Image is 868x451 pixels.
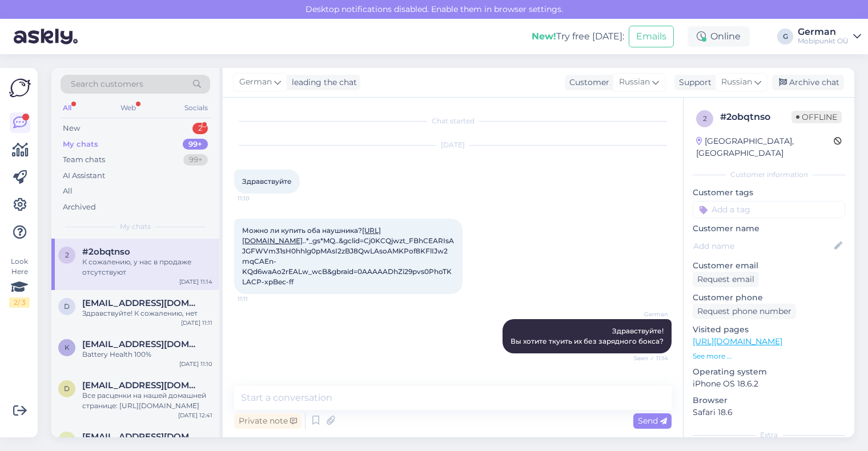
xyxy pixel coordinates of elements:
div: Online [688,26,750,47]
div: AI Assistant [63,170,105,182]
div: Chat started [234,116,672,126]
div: Look Here [9,256,30,308]
button: Emails [629,26,674,47]
span: #2obqtnso [82,247,130,257]
p: Safari 18.6 [693,406,845,418]
span: Здравствуйте [242,177,292,186]
span: German [625,310,668,319]
p: Customer phone [693,292,845,304]
span: Russian [619,76,650,88]
b: New! [532,31,556,42]
span: Send [638,416,667,426]
div: German [798,27,849,37]
span: skomarova01@gmail.com [82,432,201,442]
span: German [239,76,272,88]
div: 2 / 3 [9,297,30,308]
div: Здравствуйте! К сожалению, нет [82,308,212,319]
div: Battery Health 100% [82,349,212,360]
span: Russian [721,76,752,88]
span: daniilmolo@mail.ru [82,298,201,308]
a: GermanMobipunkt OÜ [798,27,861,46]
span: d [64,384,70,393]
div: Team chats [63,154,105,166]
div: [DATE] 12:41 [178,411,212,420]
div: G [777,29,793,45]
div: [GEOGRAPHIC_DATA], [GEOGRAPHIC_DATA] [696,135,834,159]
div: Customer information [693,170,845,180]
span: k [65,343,70,352]
span: Можно ли купить оба наушника? ..*_gs*MQ..&gclid=Cj0KCQjwzt_FBhCEARIsAJGFWVm31sH0hhlg0pMAsI2zBJ8Qw... [242,226,454,286]
div: [DATE] [234,140,672,150]
span: Seen ✓ 11:14 [625,354,668,363]
div: [DATE] 11:10 [179,360,212,368]
span: d [64,302,70,311]
p: Customer tags [693,187,845,199]
span: Search customers [71,78,143,90]
input: Add name [693,240,832,252]
div: Support [674,76,712,88]
div: New [63,123,80,134]
div: К сожалению, у нас в продаже отсутствуют [82,257,212,277]
p: Customer email [693,260,845,272]
p: See more ... [693,351,845,361]
div: My chats [63,139,98,150]
span: s [65,436,69,444]
input: Add a tag [693,201,845,218]
p: Operating system [693,366,845,378]
div: # 2obqtnso [720,110,791,124]
span: dudeme@live.ru [82,380,201,390]
div: Archived [63,202,96,213]
span: 11:10 [238,194,280,203]
div: Extra [693,430,845,440]
span: 2 [65,251,69,259]
div: All [61,100,74,115]
div: Request email [693,272,759,287]
div: [DATE] 11:14 [179,277,212,286]
div: Archive chat [772,75,844,90]
p: Visited pages [693,324,845,336]
img: Askly Logo [9,77,31,99]
div: Mobipunkt OÜ [798,37,849,46]
div: leading the chat [287,76,357,88]
span: Offline [791,111,842,123]
span: 11:11 [238,295,280,303]
div: 2 [192,123,208,134]
div: 99+ [183,154,208,166]
div: Все расценки на нашей домашней странице: [URL][DOMAIN_NAME] [82,390,212,411]
div: Customer [565,76,609,88]
div: Request phone number [693,304,796,319]
span: My chats [120,222,151,232]
div: Web [118,100,138,115]
div: Socials [182,100,210,115]
div: Try free [DATE]: [532,30,624,43]
div: 99+ [183,139,208,150]
div: Private note [234,413,302,429]
p: Browser [693,394,845,406]
div: All [63,186,73,197]
p: Customer name [693,223,845,235]
p: iPhone OS 18.6.2 [693,378,845,390]
div: [DATE] 11:11 [181,319,212,327]
span: 2 [703,114,707,123]
span: ksenyaglenn@gmail.com [82,339,201,349]
a: [URL][DOMAIN_NAME] [693,336,782,347]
